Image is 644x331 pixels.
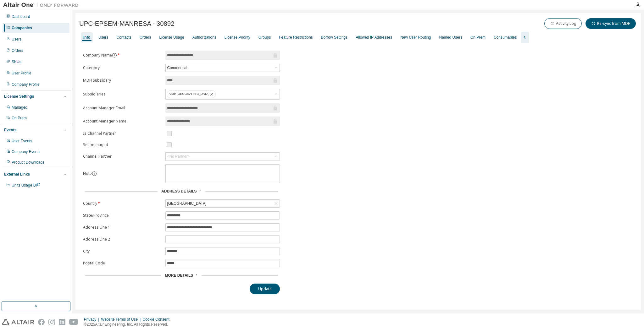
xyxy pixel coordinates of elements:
[167,154,190,159] div: <No Partner>
[167,90,216,98] div: Altair [GEOGRAPHIC_DATA]
[38,319,45,325] img: facebook.svg
[83,92,162,97] label: Subsidiaries
[12,105,27,110] div: Managed
[225,35,250,40] div: License Priority
[79,20,175,27] span: UPC-EPSEM-MANRESA - 30892
[321,35,348,40] div: Borrow Settings
[84,322,173,327] p: © 2025 Altair Engineering, Inc. All Rights Reserved.
[400,35,431,40] div: New User Routing
[83,201,162,206] label: Country
[12,71,31,76] div: User Profile
[279,35,313,40] div: Feature Restrictions
[92,171,97,176] button: information
[83,119,162,124] label: Account Manager Name
[12,116,27,121] div: On Prem
[4,94,34,99] div: License Settings
[12,160,44,165] div: Product Downloads
[258,35,271,40] div: Groups
[161,189,197,193] span: Address Details
[83,53,162,58] label: Company Name
[166,89,280,99] div: Altair [GEOGRAPHIC_DATA]
[83,225,162,230] label: Address Line 1
[165,273,193,278] span: More Details
[12,138,32,144] div: User Events
[3,2,82,8] img: Altair One
[83,171,92,176] label: Note
[250,284,280,294] button: Update
[494,35,517,40] div: Consumables
[116,35,131,40] div: Contacts
[12,14,30,19] div: Dashboard
[12,48,23,53] div: Orders
[48,319,55,325] img: instagram.svg
[12,82,40,87] div: Company Profile
[84,317,101,322] div: Privacy
[83,213,162,218] label: State/Province
[159,35,184,40] div: License Usage
[166,153,280,160] div: <No Partner>
[439,35,462,40] div: Named Users
[83,261,162,266] label: Postal Code
[470,35,486,40] div: On Prem
[166,64,280,72] div: Commercial
[69,319,78,325] img: youtube.svg
[12,183,41,187] span: Units Usage BI
[4,172,30,177] div: External Links
[166,200,207,207] div: [GEOGRAPHIC_DATA]
[12,25,32,30] div: Companies
[83,106,162,111] label: Account Manager Email
[166,64,188,71] div: Commercial
[192,35,216,40] div: Authorizations
[98,35,108,40] div: Users
[83,142,162,147] label: Self-managed
[83,131,162,136] label: Is Channel Partner
[12,37,21,42] div: Users
[12,59,21,64] div: SKUs
[4,128,16,133] div: Events
[544,18,582,29] button: Activity Log
[83,249,162,254] label: City
[142,317,173,322] div: Cookie Consent
[586,18,636,29] button: Re-sync from MDH
[112,53,117,58] button: information
[12,149,40,154] div: Company Events
[83,65,162,70] label: Category
[2,319,34,325] img: altair_logo.svg
[83,78,162,83] label: MDH Subsidary
[59,319,65,325] img: linkedin.svg
[83,35,90,40] div: Info
[356,35,392,40] div: Allowed IP Addresses
[166,200,280,207] div: [GEOGRAPHIC_DATA]
[140,35,151,40] div: Orders
[83,154,162,159] label: Channel Partner
[83,237,162,242] label: Address Line 2
[101,317,142,322] div: Website Terms of Use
